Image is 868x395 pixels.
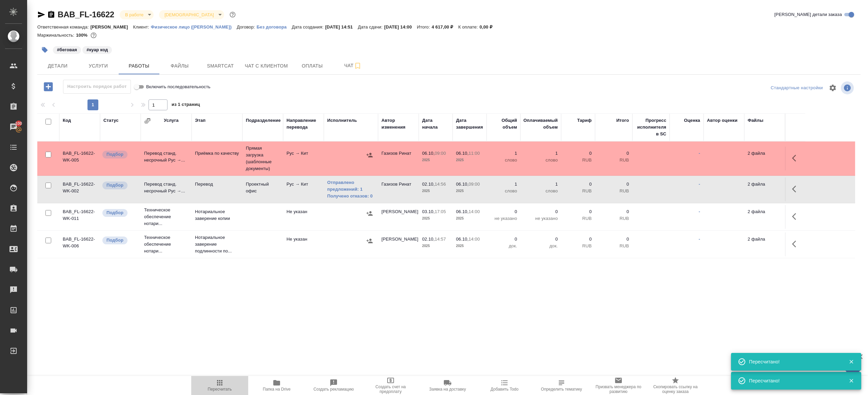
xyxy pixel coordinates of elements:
[106,209,123,216] p: Подбор
[422,243,449,249] p: 2025
[325,24,358,30] p: [DATE] 14:51
[565,181,592,188] p: 0
[358,24,384,30] p: Дата сдачи:
[384,24,417,30] p: [DATE] 14:00
[151,24,237,30] p: Физическое лицо ([PERSON_NAME])
[565,208,592,215] p: 0
[748,150,782,157] p: 2 файла
[37,24,91,30] p: Ответственная команда:
[748,117,763,124] div: Файлы
[469,182,480,187] p: 09:00
[59,232,100,256] td: BAB_FL-16622-WK-006
[769,83,825,93] div: split button
[172,100,200,110] span: из 1 страниц
[123,62,155,70] span: Работы
[102,236,137,245] div: Можно подбирать исполнителей
[263,387,291,392] span: Папка на Drive
[141,203,192,230] td: Техническое обеспечение нотари...
[490,117,517,131] div: Общий объем
[429,387,466,392] span: Заявка на доставку
[456,188,483,194] p: 2025
[327,179,375,193] a: Отправлено предложений: 1
[699,209,700,214] a: -
[774,11,842,18] span: [PERSON_NAME] детали заказа
[594,384,643,394] span: Призвать менеджера по развитию
[419,376,476,395] button: Заявка на доставку
[378,205,419,229] td: [PERSON_NAME]
[86,46,108,53] p: #куар код
[292,24,325,30] p: Дата создания:
[456,243,483,249] p: 2025
[456,182,469,187] p: 06.10,
[456,209,469,214] p: 06.10,
[456,157,483,164] p: 2025
[123,12,145,18] button: В работе
[533,376,590,395] button: Определить тематику
[651,384,700,394] span: Скопировать ссылку на оценку заказа
[366,384,415,394] span: Создать счет на предоплату
[283,205,324,229] td: Не указан
[469,237,480,242] p: 14:00
[524,150,558,157] p: 1
[749,358,839,365] div: Пересчитано!
[825,80,841,96] span: Настроить таблицу
[598,188,629,194] p: RUB
[237,24,257,30] p: Договор:
[524,208,558,215] p: 0
[354,62,362,70] svg: Подписаться
[788,208,804,225] button: Здесь прячутся важные кнопки
[749,377,839,384] div: Пересчитано!
[314,387,354,392] span: Создать рекламацию
[195,234,239,255] p: Нотариальное заверение подлинности по...
[82,46,113,52] span: куар код
[490,236,517,243] p: 0
[565,150,592,157] p: 0
[422,151,435,156] p: 06.10,
[788,181,804,197] button: Здесь прячутся важные кнопки
[195,208,239,222] p: Нотариальное заверение копии
[565,243,592,249] p: RUB
[151,24,237,30] a: Физическое лицо ([PERSON_NAME])
[257,24,292,30] p: Без договора
[565,215,592,222] p: RUB
[598,243,629,249] p: RUB
[37,11,45,19] button: Скопировать ссылку для ЯМессенджера
[2,118,25,135] a: 100
[598,181,629,188] p: 0
[47,11,55,19] button: Скопировать ссылку
[469,151,480,156] p: 11:00
[476,376,533,395] button: Добавить Todo
[435,151,446,156] p: 09:00
[565,157,592,164] p: RUB
[469,209,480,214] p: 14:00
[159,10,224,19] div: В работе
[52,46,82,52] span: беговая
[141,147,192,170] td: Перевод станд. несрочный Рус →...
[337,61,369,70] span: Чат
[491,387,518,392] span: Добавить Todo
[106,151,123,158] p: Подбор
[91,24,133,30] p: [PERSON_NAME]
[748,236,782,243] p: 2 файла
[59,147,100,170] td: BAB_FL-16622-WK-005
[106,237,123,244] p: Подбор
[248,376,305,395] button: Папка на Drive
[257,24,292,30] a: Без договора
[246,117,281,124] div: Подразделение
[58,10,114,19] a: BAB_FL-16622
[191,376,248,395] button: Пересчитать
[57,46,77,53] p: #беговая
[490,215,517,222] p: не указано
[422,157,449,164] p: 2025
[141,177,192,201] td: Перевод станд. несрочный Рус →...
[41,62,74,70] span: Детали
[89,31,98,40] button: 0.00 RUB;
[788,150,804,166] button: Здесь прячутся важные кнопки
[841,81,855,94] span: Посмотреть информацию
[524,157,558,164] p: слово
[82,62,115,70] span: Услуги
[432,24,458,30] p: 4 617,00 ₽
[195,150,239,157] p: Приёмка по качеству
[565,236,592,243] p: 0
[524,243,558,249] p: док.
